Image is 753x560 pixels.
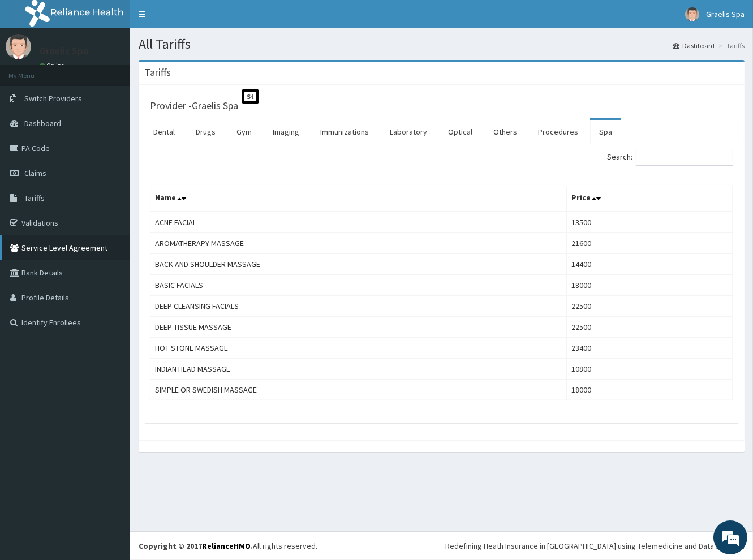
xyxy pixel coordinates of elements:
[567,380,733,400] td: 18000
[484,120,526,144] a: Others
[242,89,259,104] span: St
[567,212,733,233] td: 13500
[150,380,567,400] td: SIMPLE OR SWEDISH MASSAGE
[567,275,733,296] td: 18000
[567,359,733,380] td: 10800
[445,540,745,552] div: Redefining Heath Insurance in [GEOGRAPHIC_DATA] using Telemedicine and Data Science!
[186,6,213,33] div: Minimize live chat window
[529,120,587,144] a: Procedures
[24,193,45,203] span: Tariffs
[150,296,567,317] td: DEEP CLEANSING FACIALS
[144,120,184,144] a: Dental
[590,120,621,144] a: Spa
[567,233,733,254] td: 21600
[139,541,253,551] strong: Copyright © 2017 .
[636,149,733,166] input: Search:
[24,93,82,104] span: Switch Providers
[150,212,567,233] td: ACNE FACIAL
[150,186,567,212] th: Name
[6,309,216,348] textarea: Type your message and hit 'Enter'
[150,275,567,296] td: BASIC FACIALS
[381,120,436,144] a: Laboratory
[66,143,156,257] span: We're online!
[144,67,171,77] h3: Tariffs
[311,120,378,144] a: Immunizations
[24,168,46,178] span: Claims
[59,63,190,78] div: Chat with us now
[607,149,733,166] label: Search:
[567,317,733,338] td: 22500
[264,120,308,144] a: Imaging
[150,254,567,275] td: BACK AND SHOULDER MASSAGE
[567,254,733,275] td: 14400
[673,41,715,50] a: Dashboard
[130,531,753,560] footer: All rights reserved.
[150,317,567,338] td: DEEP TISSUE MASSAGE
[40,62,67,70] a: Online
[567,186,733,212] th: Price
[439,120,481,144] a: Optical
[716,41,745,50] li: Tariffs
[150,338,567,359] td: HOT STONE MASSAGE
[706,9,745,19] span: Graelis Spa
[567,338,733,359] td: 23400
[6,34,31,59] img: User Image
[150,233,567,254] td: AROMATHERAPY MASSAGE
[187,120,225,144] a: Drugs
[139,37,745,51] h1: All Tariffs
[150,101,238,111] h3: Provider - Graelis Spa
[24,118,61,128] span: Dashboard
[21,57,46,85] img: d_794563401_company_1708531726252_794563401
[685,7,699,21] img: User Image
[202,541,251,551] a: RelianceHMO
[567,296,733,317] td: 22500
[227,120,261,144] a: Gym
[40,46,88,56] p: Graelis Spa
[150,359,567,380] td: INDIAN HEAD MASSAGE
